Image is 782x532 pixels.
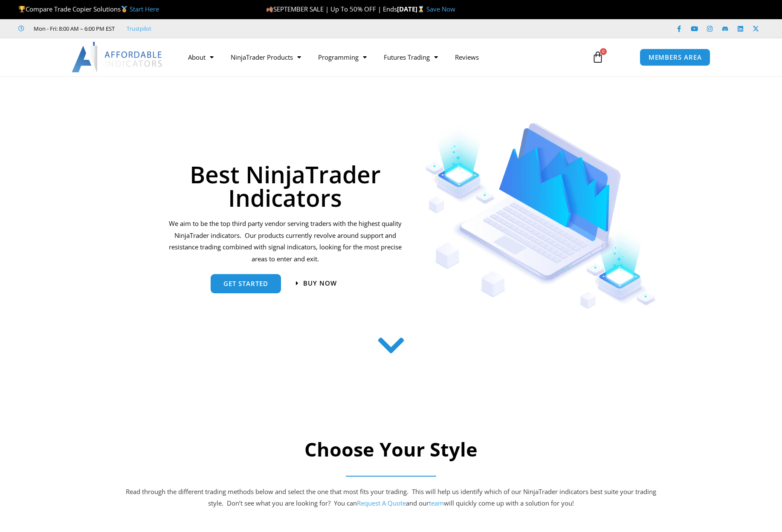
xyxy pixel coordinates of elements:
img: 🏆 [19,6,25,12]
a: Futures Trading [375,47,446,67]
p: We aim to be the top third party vendor serving traders with the highest quality NinjaTrader indi... [167,218,403,265]
img: Indicators 1 | Affordable Indicators – NinjaTrader [425,123,657,309]
a: Save Now [426,5,455,13]
span: Buy now [303,280,337,286]
span: 0 [600,48,607,55]
img: 🍂 [266,6,273,12]
a: Buy now [296,280,337,286]
a: Trustpilot [127,23,151,34]
a: MEMBERS AREA [640,49,711,66]
p: Read through the different trading methods below and select the one that most fits your trading. ... [125,486,657,510]
img: ⌛ [418,6,424,12]
a: get started [211,274,281,293]
img: 🥇 [121,6,127,12]
a: NinjaTrader Products [222,47,310,67]
span: Mon - Fri: 8:00 AM – 6:00 PM EST [32,23,115,34]
a: Request A Quote [357,499,406,507]
strong: [DATE] [397,5,426,13]
span: get started [223,280,268,287]
a: Programming [310,47,375,67]
span: Compare Trade Copier Solutions [18,5,159,13]
nav: Menu [180,47,582,67]
img: LogoAI | Affordable Indicators – NinjaTrader [72,42,163,72]
a: 0 [579,45,617,69]
span: MEMBERS AREA [649,54,702,61]
a: Reviews [446,47,487,67]
span: SEPTEMBER SALE | Up To 50% OFF | Ends [266,5,397,13]
a: Start Here [130,5,159,13]
a: About [180,47,222,67]
h1: Best NinjaTrader Indicators [167,162,403,209]
h2: Choose Your Style [125,437,657,462]
a: team [429,499,444,507]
